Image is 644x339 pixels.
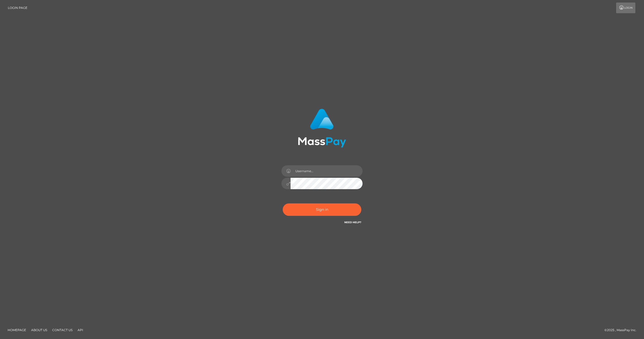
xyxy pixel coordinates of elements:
a: About Us [29,326,49,334]
img: MassPay Login [298,109,346,148]
a: Login Page [8,3,27,13]
a: API [76,326,85,334]
input: Username... [291,165,363,177]
a: Homepage [6,326,28,334]
a: Contact Us [50,326,75,334]
a: Login [616,3,635,13]
div: © 2025 , MassPay Inc. [604,327,640,333]
button: Sign in [283,203,361,216]
a: Need Help? [344,221,361,224]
